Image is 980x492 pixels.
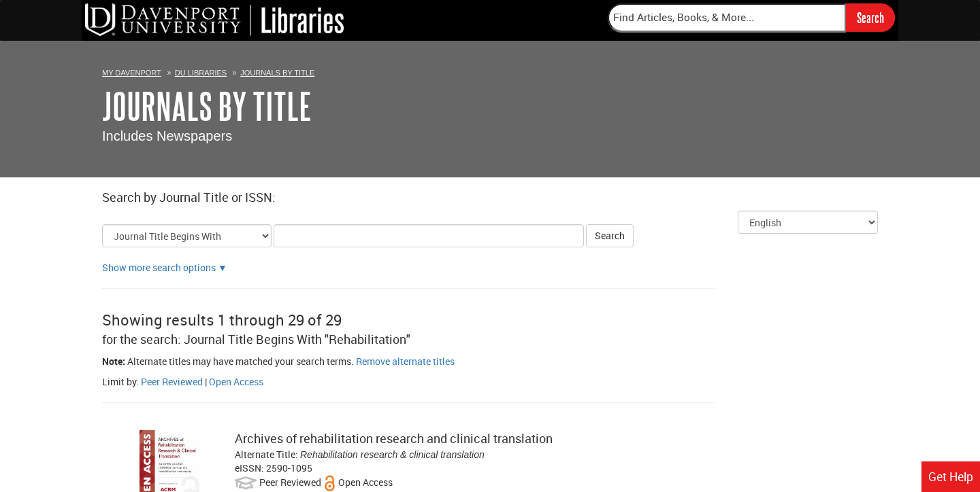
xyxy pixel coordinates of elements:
[205,375,207,388] span: |
[240,69,314,77] a: Journals By Title
[141,375,203,388] a: Filter by peer reviewed
[356,355,455,368] a: Remove alternate titles
[102,65,878,79] ol: Breadcrumbs
[338,476,393,489] span: Open Access
[102,355,125,368] span: Note:
[608,3,846,32] input: Find Articles, Books, & More...
[85,3,344,36] img: DU Libraries
[218,261,227,274] a: Show more search options
[102,331,410,347] span: for the search: Journal Title Begins With "Rehabilitation"
[102,85,312,127] a: Journals By Title
[921,461,980,492] a: Get Help
[235,423,235,424] label: Search inside this journal
[235,461,679,475] div: eISSN: 2590-1095
[102,69,161,77] a: My Davenport
[259,476,321,489] span: Peer Reviewed
[102,261,216,274] a: Show more search options
[102,191,878,205] h2: Search by Journal Title or ISSN:
[323,475,336,491] img: Open Access:
[102,375,139,388] span: Limit by:
[102,310,342,330] span: Showing results 1 through 29 of 29
[175,69,227,77] a: DU Libraries
[235,448,298,461] span: Alternate Title:
[300,449,485,460] span: Rehabilitation research & clinical translation
[586,224,634,247] button: Search
[846,3,895,31] input: Search
[209,375,263,388] a: Filter by peer open access
[235,430,679,448] div: Archives of rehabilitation research and clinical translation
[127,355,354,368] span: Alternate titles may have matched your search terms.
[235,475,257,491] img: Peer Reviewed:
[102,126,878,146] p: Includes Newspapers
